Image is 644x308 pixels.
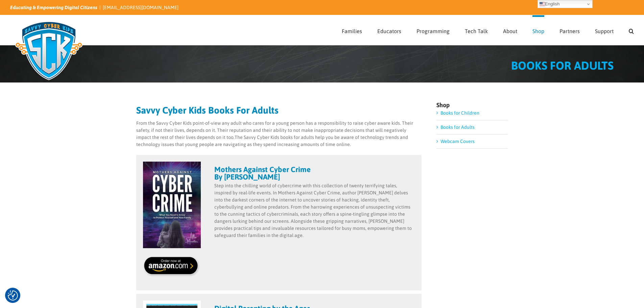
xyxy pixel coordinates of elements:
[559,28,580,34] span: Partners
[136,120,264,126] span: From the Savvy Cyber Kids point-of-view any adult who cares
[143,255,201,277] img: Order on Amazon!
[436,102,508,108] h4: Shop
[540,1,545,7] img: en
[342,15,362,45] a: Families
[214,165,311,181] strong: Mothers Against Cyber Crime By [PERSON_NAME]
[136,135,408,147] span: The Savvy Cyber Kids books for adults help you be aware of technology trends and technology issue...
[559,15,580,45] a: Partners
[214,182,415,239] p: Step into the chilling world of cybercrime with this collection of twenty terrifying tales, inspi...
[342,28,362,34] span: Families
[10,5,97,10] i: Educating & Empowering Digital Citizens
[8,290,18,301] button: Consent Preferences
[440,124,475,130] a: Books for Adults
[416,28,450,34] span: Programming
[503,15,517,45] a: About
[595,15,614,45] a: Support
[136,105,279,116] strong: Savvy Cyber Kids Books For Adults
[595,28,614,34] span: Support
[511,59,614,72] span: BOOKS FOR ADULTS
[440,139,475,144] a: Webcam Covers
[103,5,178,10] a: [EMAIL_ADDRESS][DOMAIN_NAME]
[10,17,88,85] img: Savvy Cyber Kids Logo
[465,28,488,34] span: Tech Talk
[136,120,413,140] span: for a young person has a responsibility to raise cyber aware kids. Their safety, if not their liv...
[532,28,544,34] span: Shop
[377,15,401,45] a: Educators
[8,290,18,301] img: Revisit consent button
[377,28,401,34] span: Educators
[342,15,634,45] nav: Main Menu
[629,15,634,45] a: Search
[416,15,450,45] a: Programming
[532,15,544,45] a: Shop
[503,28,517,34] span: About
[440,110,479,116] a: Books for Children
[465,15,488,45] a: Tech Talk
[197,135,235,140] span: depends on it too.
